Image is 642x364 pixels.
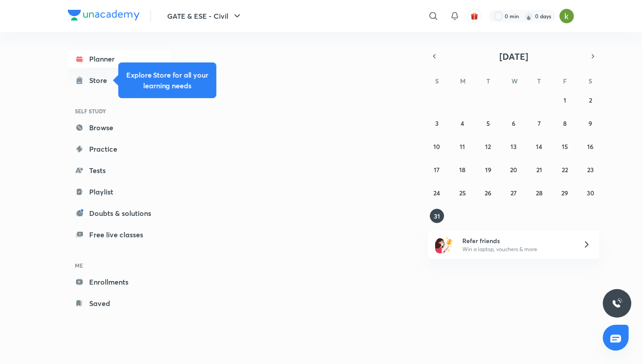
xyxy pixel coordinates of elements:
[485,189,491,197] abbr: August 26, 2025
[562,165,568,174] abbr: August 22, 2025
[583,139,597,153] button: August 16, 2025
[532,162,546,177] button: August 21, 2025
[68,273,171,291] a: Enrollments
[510,165,517,174] abbr: August 20, 2025
[430,139,444,153] button: August 10, 2025
[68,140,171,158] a: Practice
[536,189,543,197] abbr: August 28, 2025
[435,77,439,85] abbr: Sunday
[440,50,587,62] button: [DATE]
[162,7,248,25] button: GATE & ESE - Civil
[532,186,546,200] button: August 28, 2025
[455,139,469,153] button: August 11, 2025
[558,186,572,200] button: August 29, 2025
[486,119,490,128] abbr: August 5, 2025
[588,119,592,128] abbr: August 9, 2025
[470,12,478,20] img: avatar
[459,165,465,174] abbr: August 18, 2025
[460,77,465,85] abbr: Monday
[481,116,495,130] button: August 5, 2025
[68,119,171,136] a: Browse
[462,245,572,253] p: Win a laptop, vouchers & more
[430,162,444,177] button: August 17, 2025
[455,116,469,130] button: August 4, 2025
[583,186,597,200] button: August 30, 2025
[455,162,469,177] button: August 18, 2025
[460,142,465,151] abbr: August 11, 2025
[430,209,444,223] button: August 31, 2025
[538,119,541,128] abbr: August 7, 2025
[506,162,521,177] button: August 20, 2025
[486,77,490,85] abbr: Tuesday
[558,139,572,153] button: August 15, 2025
[558,116,572,130] button: August 8, 2025
[435,236,453,253] img: referral
[485,165,491,174] abbr: August 19, 2025
[583,93,597,107] button: August 2, 2025
[430,116,444,130] button: August 3, 2025
[461,119,464,128] abbr: August 4, 2025
[587,165,594,174] abbr: August 23, 2025
[587,189,594,197] abbr: August 30, 2025
[433,142,440,151] abbr: August 10, 2025
[564,96,566,104] abbr: August 1, 2025
[68,226,171,244] a: Free live classes
[68,50,171,68] a: Planner
[68,71,171,89] a: Store
[89,75,112,86] div: Store
[589,96,592,104] abbr: August 2, 2025
[68,258,171,273] h6: ME
[481,162,495,177] button: August 19, 2025
[68,204,171,222] a: Doubts & solutions
[499,50,528,62] span: [DATE]
[536,142,542,151] abbr: August 14, 2025
[462,236,572,245] h6: Refer friends
[433,189,440,197] abbr: August 24, 2025
[587,142,593,151] abbr: August 16, 2025
[68,183,171,201] a: Playlist
[563,77,567,85] abbr: Friday
[435,119,439,128] abbr: August 3, 2025
[455,186,469,200] button: August 25, 2025
[536,165,542,174] abbr: August 21, 2025
[68,161,171,179] a: Tests
[562,142,568,151] abbr: August 15, 2025
[459,189,466,197] abbr: August 25, 2025
[588,77,592,85] abbr: Saturday
[506,139,521,153] button: August 13, 2025
[430,186,444,200] button: August 24, 2025
[583,116,597,130] button: August 9, 2025
[537,77,541,85] abbr: Thursday
[583,162,597,177] button: August 23, 2025
[563,119,567,128] abbr: August 8, 2025
[506,116,521,130] button: August 6, 2025
[434,212,440,220] abbr: August 31, 2025
[510,189,517,197] abbr: August 27, 2025
[434,165,440,174] abbr: August 17, 2025
[510,142,517,151] abbr: August 13, 2025
[68,103,171,119] h6: SELF STUDY
[558,93,572,107] button: August 1, 2025
[68,10,140,21] img: Company Logo
[559,8,574,24] img: Piyush raj
[68,10,140,23] a: Company Logo
[532,139,546,153] button: August 14, 2025
[612,298,622,309] img: ttu
[485,142,491,151] abbr: August 12, 2025
[481,139,495,153] button: August 12, 2025
[467,9,481,23] button: avatar
[558,162,572,177] button: August 22, 2025
[481,186,495,200] button: August 26, 2025
[125,70,209,91] h5: Explore Store for all your learning needs
[68,294,171,312] a: Saved
[532,116,546,130] button: August 7, 2025
[506,186,521,200] button: August 27, 2025
[511,77,518,85] abbr: Wednesday
[561,189,568,197] abbr: August 29, 2025
[524,12,533,21] img: streak
[512,119,515,128] abbr: August 6, 2025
